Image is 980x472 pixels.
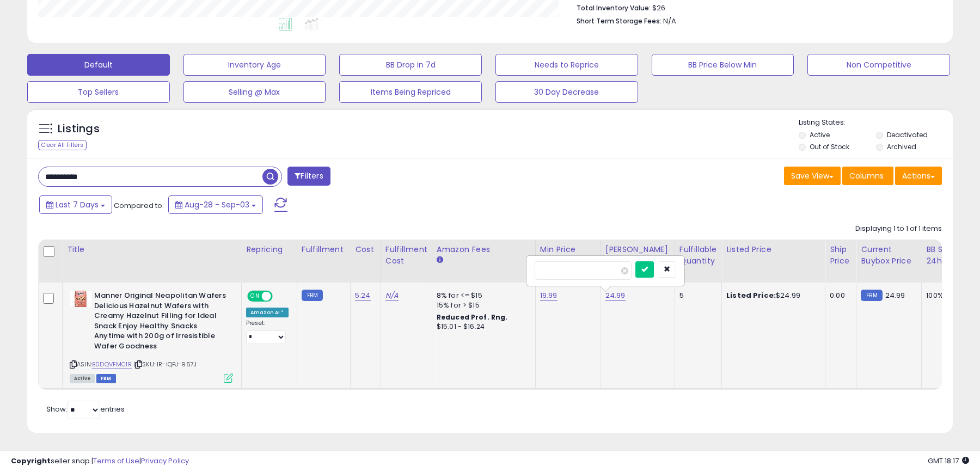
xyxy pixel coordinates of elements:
label: Archived [887,142,916,151]
button: Needs to Reprice [495,54,638,76]
div: Clear All Filters [38,140,87,150]
b: Reduced Prof. Rng. [437,312,508,322]
button: Last 7 Days [39,195,112,214]
span: | SKU: IR-IQPJ-967J [133,360,197,369]
button: Columns [842,167,893,185]
button: BB Drop in 7d [339,54,482,76]
div: Fulfillable Quantity [679,244,717,267]
div: Title [67,244,237,255]
button: Default [27,54,170,76]
b: Manner Original Neapolitan Wafers Delicious Hazelnut Wafers with Creamy Hazelnut Filling for Idea... [94,291,226,354]
span: Show: entries [46,404,125,414]
span: ON [248,292,262,301]
a: B0DQVFMC1R [92,360,132,369]
button: Top Sellers [27,81,170,103]
a: N/A [385,290,399,301]
div: 100% [926,291,962,301]
div: Current Buybox Price [861,244,917,267]
div: Listed Price [726,244,820,255]
button: Non Competitive [807,54,950,76]
div: Cost [355,244,376,255]
div: Amazon AI * [246,308,289,317]
a: 24.99 [605,290,626,301]
button: Aug-28 - Sep-03 [168,195,263,214]
div: Min Price [540,244,596,255]
button: 30 Day Decrease [495,81,638,103]
img: 41S0UaVTfsL._SL40_.jpg [70,291,91,307]
strong: Copyright [11,456,51,466]
span: Compared to: [114,200,164,211]
label: Deactivated [887,130,928,139]
small: FBM [861,290,882,301]
div: [PERSON_NAME] [605,244,670,255]
button: Filters [287,167,330,186]
small: Amazon Fees. [437,255,443,265]
b: Short Term Storage Fees: [577,16,661,26]
div: $24.99 [726,291,817,301]
div: Fulfillment Cost [385,244,427,267]
label: Out of Stock [810,142,849,151]
small: FBM [302,290,323,301]
div: Ship Price [830,244,852,267]
span: OFF [271,292,289,301]
div: Preset: [246,320,289,344]
span: N/A [663,16,676,26]
a: 5.24 [355,290,371,301]
button: Items Being Repriced [339,81,482,103]
span: FBM [96,374,116,383]
div: BB Share 24h. [926,244,966,267]
b: Listed Price: [726,290,776,301]
h5: Listings [58,121,100,137]
span: Aug-28 - Sep-03 [185,199,249,210]
div: Displaying 1 to 1 of 1 items [855,224,942,234]
button: Actions [895,167,942,185]
span: 2025-09-11 18:17 GMT [928,456,969,466]
p: Listing States: [799,118,952,128]
div: 15% for > $15 [437,301,527,310]
li: $26 [577,1,934,14]
span: All listings currently available for purchase on Amazon [70,374,95,383]
button: Save View [784,167,841,185]
span: 24.99 [885,290,905,301]
button: BB Price Below Min [652,54,794,76]
button: Inventory Age [183,54,326,76]
div: Amazon Fees [437,244,531,255]
div: seller snap | | [11,456,189,467]
a: 19.99 [540,290,558,301]
b: Total Inventory Value: [577,3,651,13]
a: Terms of Use [93,456,139,466]
div: 0.00 [830,291,848,301]
span: Last 7 Days [56,199,99,210]
button: Selling @ Max [183,81,326,103]
div: 5 [679,291,713,301]
div: Fulfillment [302,244,346,255]
div: Repricing [246,244,292,255]
a: Privacy Policy [141,456,189,466]
div: 8% for <= $15 [437,291,527,301]
span: Columns [849,170,884,181]
div: ASIN: [70,291,233,382]
label: Active [810,130,830,139]
div: $15.01 - $16.24 [437,322,527,332]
